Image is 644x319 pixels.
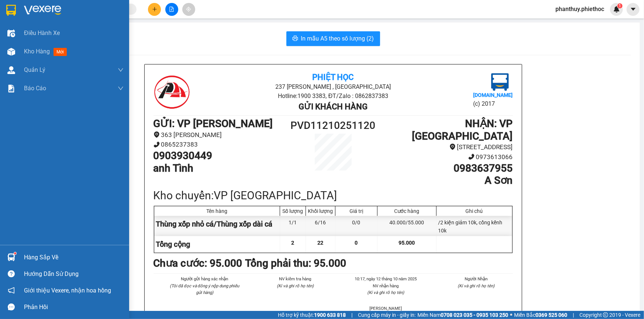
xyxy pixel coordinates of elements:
[8,304,15,311] span: message
[358,311,416,319] span: Cung cấp máy in - giấy in:
[154,150,288,162] h1: 0903930449
[379,208,434,214] div: Cước hàng
[630,6,637,13] span: caret-down
[318,240,324,246] span: 22
[355,240,358,246] span: 0
[69,18,309,27] li: 237 [PERSON_NAME] , [GEOGRAPHIC_DATA]
[118,85,124,91] span: down
[335,216,378,236] div: 0/0
[156,240,190,249] span: Tổng cộng
[627,3,640,16] button: caret-down
[8,270,15,277] span: question-circle
[603,312,608,318] span: copyright
[417,311,508,319] span: Miền Nam
[24,269,124,280] div: Hướng dẫn sử dụng
[69,27,309,36] li: Hotline: 1900 3383, ĐT/Zalo : 0862837383
[170,283,239,295] i: (Tôi đã đọc và đồng ý nộp dung phiếu gửi hàng)
[292,240,295,246] span: 2
[245,257,347,269] b: Tổng phải thu: 95.000
[7,66,15,74] img: warehouse-icon
[24,48,50,55] span: Kho hàng
[308,208,333,214] div: Khối lượng
[314,312,346,318] strong: 1900 633 818
[154,140,288,150] li: 0865237383
[399,240,415,246] span: 95.000
[280,216,306,236] div: 1/1
[306,216,335,236] div: 6/16
[619,3,621,8] span: 1
[412,118,513,142] b: NHẬN : VP [GEOGRAPHIC_DATA]
[168,276,241,282] li: Người gửi hàng xác nhận
[301,34,374,43] span: In mẫu A5 theo số lượng (2)
[24,286,111,295] span: Giới thiệu Vexere, nhận hoa hồng
[617,3,623,8] sup: 1
[154,187,513,204] div: Kho chuyển: VP [GEOGRAPHIC_DATA]
[378,174,513,187] h1: A Sơn
[154,118,273,130] b: GỬI : VP [PERSON_NAME]
[169,7,174,12] span: file-add
[282,208,304,214] div: Số lượng
[278,311,346,319] span: Hỗ trợ kỹ thuật:
[6,5,16,16] img: logo-vxr
[24,84,46,93] span: Báo cáo
[535,312,567,318] strong: 0369 525 060
[473,99,513,108] li: (c) 2017
[458,283,495,288] i: (Kí và ghi rõ họ tên)
[441,312,508,318] strong: 0708 023 035 - 0935 103 250
[378,152,513,162] li: 0973613066
[213,82,453,91] li: 237 [PERSON_NAME] , [GEOGRAPHIC_DATA]
[9,53,129,66] b: GỬI : VP [PERSON_NAME]
[292,35,298,42] span: printer
[349,283,423,289] li: NV nhận hàng
[7,85,15,92] img: solution-icon
[286,31,380,46] button: printerIn mẫu A5 theo số lượng (2)
[165,3,178,16] button: file-add
[349,305,423,312] li: [PERSON_NAME]
[437,216,512,236] div: /2 kiện giảm 10k, cồng kềnh 10k
[154,132,160,138] span: environment
[24,302,124,313] div: Phản hồi
[213,91,453,101] li: Hotline: 1900 3383, ĐT/Zalo : 0862837383
[154,162,288,175] h1: anh Tình
[24,252,124,263] div: Hàng sắp về
[24,65,45,74] span: Quản Lý
[514,311,567,319] span: Miền Bắc
[259,276,332,282] li: NV kiểm tra hàng
[378,162,513,175] h1: 0983637955
[9,9,46,46] img: logo.jpg
[573,311,574,319] span: |
[118,67,124,73] span: down
[312,73,354,82] b: Phiệt Học
[473,92,513,98] b: [DOMAIN_NAME]
[7,48,15,56] img: warehouse-icon
[367,290,404,295] i: (Kí và ghi rõ họ tên)
[8,287,15,294] span: notification
[378,216,436,236] div: 40.000/55.000
[468,154,475,160] span: phone
[613,6,620,13] img: icon-new-feature
[337,208,375,214] div: Giá trị
[148,3,161,16] button: plus
[438,208,510,214] div: Ghi chú
[156,208,278,214] div: Tên hàng
[152,7,157,12] span: plus
[299,102,368,111] b: Gửi khách hàng
[491,73,509,91] img: logo.jpg
[351,311,352,319] span: |
[349,276,423,282] li: 10:17, ngày 12 tháng 10 năm 2025
[24,28,60,38] span: Điều hành xe
[14,252,16,255] sup: 1
[154,257,242,269] b: Chưa cước : 95.000
[154,216,280,236] div: Thùng xốp nhỏ cá/Thùng xốp dài cá
[440,276,513,282] li: Người Nhận
[378,142,513,152] li: [STREET_ADDRESS]
[7,29,15,37] img: warehouse-icon
[277,283,314,288] i: (Kí và ghi rõ họ tên)
[154,141,160,148] span: phone
[550,4,610,14] span: phanthuy.phiethoc
[154,73,190,110] img: logo.jpg
[288,118,378,134] h1: PVD11210251120
[186,7,191,12] span: aim
[182,3,195,16] button: aim
[7,253,15,261] img: warehouse-icon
